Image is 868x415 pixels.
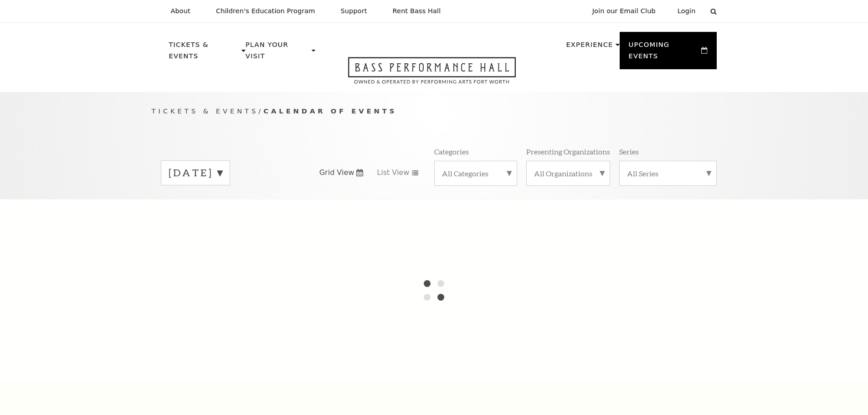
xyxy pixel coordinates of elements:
[627,169,709,178] label: All Series
[442,169,509,178] label: All Categories
[246,39,309,67] p: Plan Your Visit
[171,7,190,15] p: About
[434,147,469,156] p: Categories
[216,7,315,15] p: Children's Education Program
[263,107,397,115] span: Calendar of Events
[169,166,222,180] label: [DATE]
[319,168,354,178] span: Grid View
[526,147,610,156] p: Presenting Organizations
[169,39,240,67] p: Tickets & Events
[393,7,441,15] p: Rent Bass Hall
[566,39,613,56] p: Experience
[629,39,699,67] p: Upcoming Events
[534,169,602,178] label: All Organizations
[152,106,717,117] p: /
[152,107,259,115] span: Tickets & Events
[619,147,639,156] p: Series
[341,7,367,15] p: Support
[377,168,409,178] span: List View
